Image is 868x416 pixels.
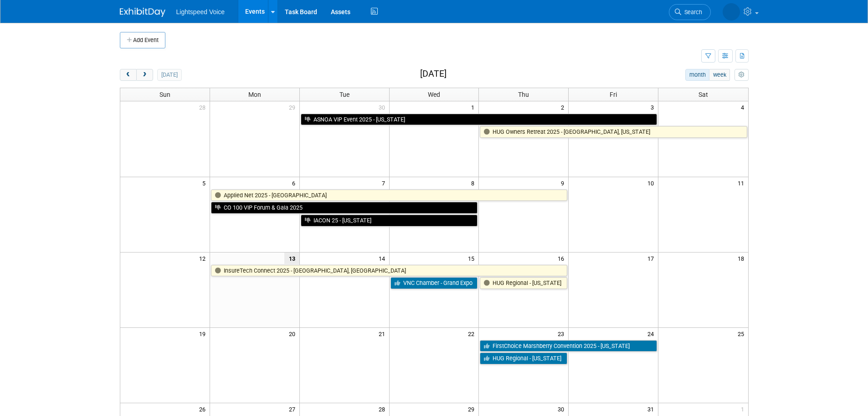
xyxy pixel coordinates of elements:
span: 31 [647,403,658,415]
a: Search [669,4,711,20]
span: 19 [198,328,210,339]
a: Applied Net 2025 - [GEOGRAPHIC_DATA] [211,190,567,201]
span: 9 [560,177,568,189]
a: ASNOA VIP Event 2025 - [US_STATE] [301,114,657,126]
span: 5 [201,177,210,189]
i: Personalize Calendar [739,72,745,78]
span: 2 [560,101,568,113]
span: 13 [284,253,299,264]
span: 30 [557,403,568,415]
span: 29 [288,101,299,113]
span: 4 [740,101,748,113]
a: HUG Regional - [US_STATE] [480,277,567,289]
span: 10 [647,177,658,189]
img: Alexis Snowbarger [723,3,740,21]
span: 26 [198,403,210,415]
span: 28 [378,403,389,415]
a: HUG Regional - [US_STATE] [480,353,567,364]
span: Sun [159,91,170,98]
span: 6 [291,177,299,189]
span: 25 [737,328,748,339]
span: 28 [198,101,210,113]
span: 27 [288,403,299,415]
button: prev [120,69,137,81]
span: 23 [557,328,568,339]
a: VNC Chamber - Grand Expo [390,277,478,289]
span: 14 [378,253,389,264]
span: 20 [288,328,299,339]
span: 22 [467,328,478,339]
button: [DATE] [157,69,181,81]
img: ExhibitDay [120,8,165,17]
span: Wed [428,91,440,98]
span: 12 [198,253,210,264]
span: Lightspeed Voice [176,8,225,16]
button: myCustomButton [734,69,748,81]
span: 15 [467,253,478,264]
a: CO 100 VIP Forum & Gala 2025 [211,202,478,214]
span: Mon [248,91,261,98]
span: Search [681,9,702,16]
span: 24 [647,328,658,339]
span: 3 [650,101,658,113]
span: 17 [647,253,658,264]
span: 1 [740,403,748,415]
span: 7 [381,177,389,189]
span: 8 [470,177,478,189]
button: next [136,69,153,81]
a: InsureTech Connect 2025 - [GEOGRAPHIC_DATA], [GEOGRAPHIC_DATA] [211,265,567,277]
a: FirstChoice Marshberry Convention 2025 - [US_STATE] [480,340,657,352]
button: week [709,69,730,81]
a: HUG Owners Retreat 2025 - [GEOGRAPHIC_DATA], [US_STATE] [480,126,747,138]
span: Thu [518,91,529,98]
span: Fri [610,91,617,98]
span: 21 [378,328,389,339]
button: Add Event [120,32,165,48]
span: Tue [339,91,349,98]
button: month [685,69,709,81]
span: 29 [467,403,478,415]
a: IACON 25 - [US_STATE] [301,215,478,226]
span: Sat [699,91,708,98]
span: 30 [378,101,389,113]
span: 16 [557,253,568,264]
span: 11 [737,177,748,189]
span: 1 [470,101,478,113]
span: 18 [737,253,748,264]
h2: [DATE] [420,69,447,79]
